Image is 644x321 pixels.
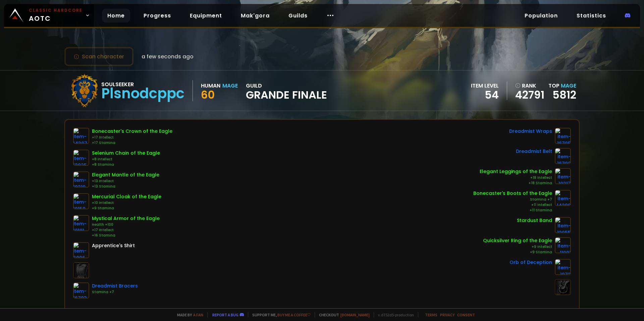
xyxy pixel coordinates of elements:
[277,312,311,317] a: Buy me a coffee
[246,90,327,100] span: Grande Finale
[73,242,89,258] img: item-6096
[64,47,133,66] button: Scan character
[248,312,311,317] span: Support me,
[73,150,89,166] img: item-12025
[473,197,552,202] div: Stamina +7
[92,206,161,211] div: +9 Stamina
[73,128,89,144] img: item-14307
[340,312,370,317] a: [DOMAIN_NAME]
[92,242,135,249] div: Apprentice's Shirt
[222,82,238,90] div: Mage
[235,9,275,22] a: Mak'gora
[457,312,475,317] a: Consent
[283,9,313,22] a: Guilds
[92,162,160,167] div: +8 Stamina
[480,180,552,186] div: +18 Stamina
[555,217,571,233] img: item-12055
[201,82,220,90] div: Human
[102,9,130,22] a: Home
[315,312,370,317] span: Checkout
[92,222,160,227] div: Health +100
[440,312,454,317] a: Privacy
[92,135,172,140] div: +17 Intellect
[483,237,552,244] div: Quicksilver Ring of the Eagle
[92,157,160,162] div: +8 Intellect
[515,90,544,100] a: 42791
[471,82,499,90] div: item level
[92,233,160,238] div: +16 Stamina
[548,82,576,90] div: Top
[92,282,138,289] div: Dreadmist Bracers
[517,217,552,224] div: Stardust Band
[92,150,160,157] div: Selenium Chain of the Eagle
[92,184,159,189] div: +13 Stamina
[92,200,161,206] div: +10 Intellect
[138,9,176,22] a: Progress
[73,282,89,299] img: item-16703
[29,7,83,13] small: Classic Hardcore
[246,82,327,100] div: guild
[515,82,544,90] div: rank
[92,128,172,135] div: Bonecaster's Crown of the Eagle
[201,87,215,102] span: 60
[92,171,159,178] div: Elegant Mantle of the Eagle
[473,190,552,197] div: Bonecaster's Boots of the Eagle
[555,259,571,275] img: item-1973
[483,244,552,250] div: +9 Intellect
[480,168,552,175] div: Elegant Leggings of the Eagle
[4,4,94,27] a: Classic HardcoreAOTC
[471,90,499,100] div: 54
[483,250,552,255] div: +9 Stamina
[73,215,89,231] img: item-10181
[509,128,552,135] div: Dreadmist Wraps
[92,178,159,184] div: +13 Intellect
[212,312,238,317] a: Report a bug
[142,52,194,61] span: a few seconds ago
[92,227,160,233] div: +17 Intellect
[92,289,138,295] div: Stamina +7
[509,259,552,266] div: Orb of Deception
[173,312,203,317] span: Made by
[555,148,571,164] img: item-16702
[473,208,552,213] div: +11 Stamina
[193,312,203,317] a: a fan
[473,202,552,208] div: +11 Intellect
[92,215,160,222] div: Mystical Armor of the Eagle
[555,237,571,253] img: item-11991
[101,89,184,99] div: Plsnodcppc
[519,9,563,22] a: Population
[101,80,184,89] div: Soulseeker
[92,140,172,146] div: +17 Stamina
[480,175,552,180] div: +18 Intellect
[184,9,227,22] a: Equipment
[29,7,83,23] span: AOTC
[555,128,571,144] img: item-16705
[555,168,571,184] img: item-10217
[425,312,437,317] a: Terms
[552,87,576,102] a: 5812
[73,171,89,188] img: item-10210
[571,9,611,22] a: Statistics
[92,193,161,200] div: Mercurial Cloak of the Eagle
[516,148,552,155] div: Dreadmist Belt
[555,190,571,206] img: item-14299
[73,193,89,209] img: item-10159
[374,312,414,317] span: v. d752d5 - production
[561,82,576,90] span: Mage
